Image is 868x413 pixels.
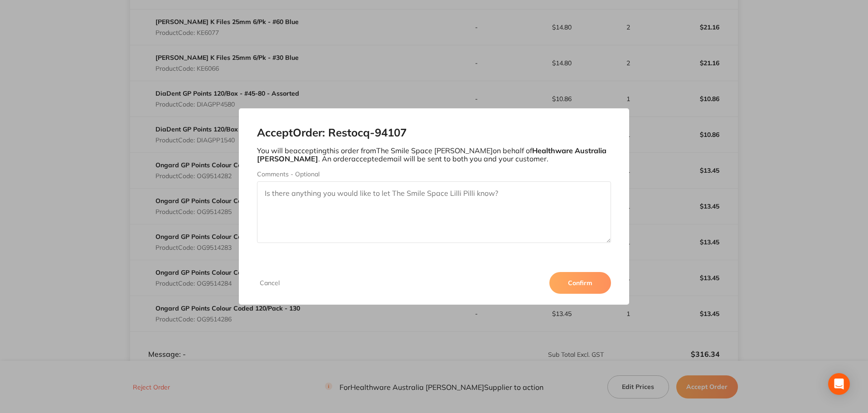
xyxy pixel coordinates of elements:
[257,279,282,287] button: Cancel
[257,126,611,139] h2: Accept Order: Restocq- 94107
[828,373,850,395] div: Open Intercom Messenger
[257,146,611,163] p: You will be accepting this order from The Smile Space [PERSON_NAME] on behalf of . An order accep...
[257,146,606,163] b: Healthware Australia [PERSON_NAME]
[549,272,611,294] button: Confirm
[257,170,611,178] label: Comments - Optional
